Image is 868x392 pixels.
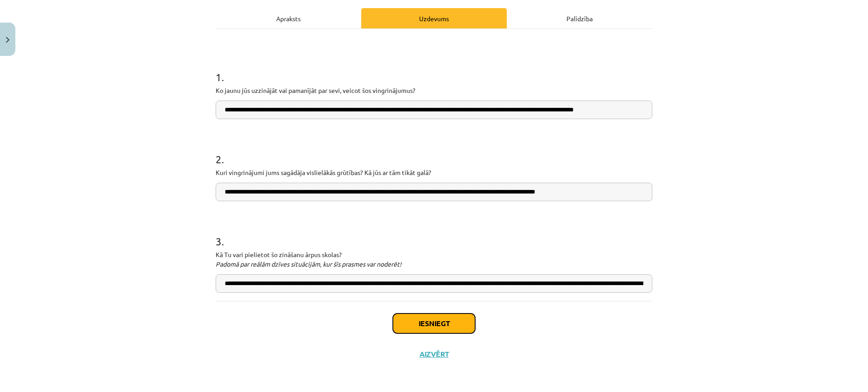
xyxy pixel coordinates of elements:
p: Kuri vingrinājumi jums sagādāja vislielākās grūtības? Kā jūs ar tām tikāt galā? [216,168,652,177]
em: Padomā par reālām dzīves situācijām, kur šīs prasmes var noderēt! [216,260,401,268]
h1: 2 . [216,137,652,165]
button: Iesniegt [393,314,475,333]
div: Palīdzība [507,8,652,28]
p: Kā Tu vari pielietot šo zināšanu ārpus skolas? [216,250,652,269]
h1: 3 . [216,219,652,247]
p: Ko jaunu jūs uzzinājāt vai pamanījāt par sevi, veicot šos vingrinājumus? [216,86,652,95]
img: icon-close-lesson-0947bae3869378f0d4975bcd49f059093ad1ed9edebbc8119c70593378902aed.svg [6,37,9,43]
h1: 1 . [216,55,652,83]
button: Aizvērt [417,350,451,359]
div: Apraksts [216,8,361,28]
div: Uzdevums [361,8,507,28]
